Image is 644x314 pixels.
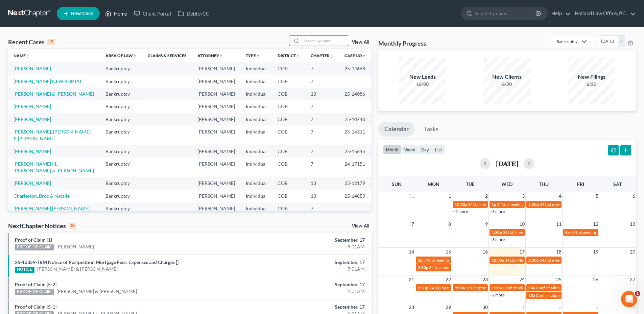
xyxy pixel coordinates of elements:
td: Individual [240,100,272,113]
td: 7 [305,62,339,75]
span: 13 [629,220,636,228]
input: Search by name... [475,7,536,20]
a: Help [548,7,571,20]
span: 1p [492,202,496,207]
div: 16/80 [399,81,446,88]
td: 7 [305,202,339,215]
div: Bankruptcy [556,39,577,44]
a: [PERSON_NAME] & [PERSON_NAME] [14,91,94,97]
td: [PERSON_NAME] [192,125,240,145]
span: 3 [521,192,525,200]
span: 26 [592,275,599,284]
div: 6/20 [568,81,615,88]
a: [PERSON_NAME] [14,103,51,109]
td: Individual [240,190,272,202]
td: 7 [305,158,339,177]
span: 11 [555,220,562,228]
div: New Filings [568,73,615,81]
div: New Clients [483,73,531,81]
td: Individual [240,113,272,125]
span: 10a [528,293,535,298]
span: New Case [71,11,93,16]
a: Districtunfold_more [278,53,300,58]
td: COB [272,177,305,190]
span: 341(a) meeting for [MEDICAL_DATA][PERSON_NAME] [429,265,527,270]
span: 341(a) Meeting for [PERSON_NAME] [505,258,570,263]
td: Individual [240,158,272,177]
span: 1:30p [528,202,539,207]
span: 29 [445,303,452,311]
div: PROOF OF CLAIM [15,289,54,295]
span: 16 [482,248,488,256]
a: 25-13359-TBM Notice of Postpetition Mortgage Fees, Expenses and Charges [] [15,259,178,265]
td: [PERSON_NAME] [192,88,240,100]
td: [PERSON_NAME] [192,62,240,75]
span: 30 [482,303,488,311]
span: 341(a) meeting for [PERSON_NAME] [540,258,605,263]
span: 15 [445,248,452,256]
a: [PERSON_NAME] NEW PORTAL [14,78,82,84]
span: 25 [555,275,562,284]
span: 7 [411,220,415,228]
span: 21 [408,275,415,284]
span: 1 [635,291,640,296]
span: 2p [418,258,423,263]
td: Individual [240,88,272,100]
td: 7 [305,145,339,158]
span: 6 [632,192,636,200]
td: 7 [305,75,339,88]
span: 10:30a [492,258,504,263]
span: Sun [392,181,402,187]
a: +2 more [453,209,468,214]
a: Holland Law Office, P.C. [571,7,636,20]
span: 14 [408,248,415,256]
span: 5 [595,192,599,200]
input: Search by name... [302,36,349,46]
span: 18 [555,248,562,256]
a: +3 more [490,237,505,242]
td: Bankruptcy [100,177,142,190]
span: 3 [595,303,599,311]
span: Tue [466,181,475,187]
button: day [418,145,432,154]
a: Nameunfold_more [14,53,30,58]
td: 7 [305,125,339,145]
a: Client Portal [130,7,174,20]
div: September, 17 [253,304,365,310]
span: 1 [448,192,452,200]
span: 10a [528,285,535,290]
a: Chapterunfold_more [311,53,334,58]
a: +2 more [490,292,505,297]
span: 17 [519,248,525,256]
h3: Monthly Progress [378,39,426,47]
td: [PERSON_NAME] [192,190,240,202]
td: Bankruptcy [100,62,142,75]
td: COB [272,113,305,125]
span: 8 [448,220,452,228]
a: [PERSON_NAME] [14,66,51,71]
div: 10 [69,223,76,229]
td: Individual [240,125,272,145]
button: list [432,145,445,154]
td: COB [272,145,305,158]
span: 12 [592,220,599,228]
span: 28 [408,303,415,311]
a: Proof of Claim [5-2] [15,282,56,287]
a: Typeunfold_more [246,53,260,58]
span: Fri [577,181,584,187]
td: [PERSON_NAME] [192,158,240,177]
td: COB [272,190,305,202]
a: Area of Lawunfold_more [105,53,137,58]
button: month [383,145,401,154]
button: week [401,145,418,154]
td: COB [272,100,305,113]
iframe: Intercom live chat [621,291,637,307]
td: Bankruptcy [100,145,142,158]
div: 7:01AM [253,266,365,272]
a: [PERSON_NAME], [PERSON_NAME] & [PERSON_NAME] [14,129,91,141]
td: Individual [240,145,272,158]
span: 341(a) meeting for [PERSON_NAME] & [PERSON_NAME] [497,202,598,207]
td: COB [272,75,305,88]
a: Case Nounfold_more [344,53,366,58]
span: 341(a) meeting for [PERSON_NAME] [503,230,568,235]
